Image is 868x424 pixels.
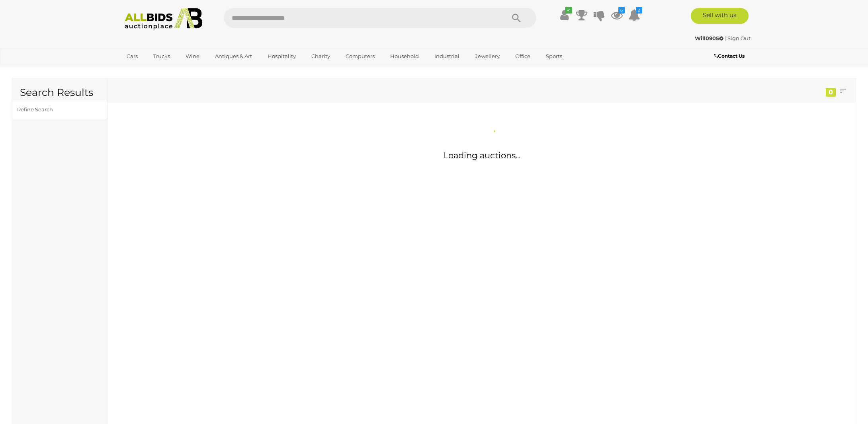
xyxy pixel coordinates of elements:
a: Contact Us [714,52,747,60]
div: Refine Search [17,105,83,114]
a: Household [385,50,424,63]
i: 6 [618,7,625,14]
strong: Will0905 [695,35,723,41]
a: [GEOGRAPHIC_DATA] [121,63,188,76]
a: Sports [541,50,567,63]
i: ✔ [565,7,572,14]
a: Sign Out [727,35,751,41]
span: Loading auctions... [444,150,520,160]
img: Allbids.com.au [120,8,207,30]
a: Charity [306,50,335,63]
a: Antiques & Art [210,50,257,63]
h2: Search Results [20,87,99,98]
a: Trucks [148,50,175,63]
a: Sell with us [691,8,749,24]
a: Office [510,50,536,63]
b: Contact Us [714,53,745,59]
a: 2 [628,8,640,22]
div: 0 [826,88,836,97]
a: ✔ [558,8,570,22]
span: | [725,35,726,41]
a: Will0905 [695,35,725,41]
a: Hospitality [262,50,301,63]
a: Computers [340,50,380,63]
a: 6 [611,8,623,22]
i: 2 [636,7,642,14]
a: Jewellery [470,50,505,63]
a: Cars [121,50,143,63]
a: Wine [180,50,205,63]
a: Industrial [429,50,465,63]
button: Search [497,8,536,28]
